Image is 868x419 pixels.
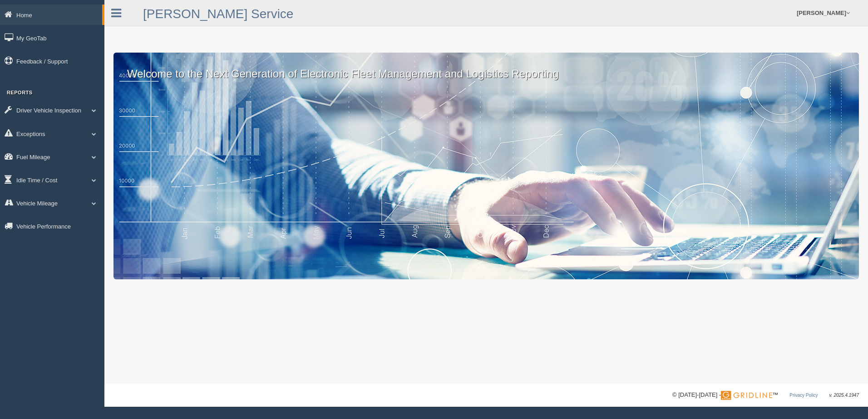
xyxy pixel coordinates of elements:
p: Welcome to the Next Generation of Electronic Fleet Management and Logistics Reporting [113,53,859,82]
a: [PERSON_NAME] Service [143,7,293,21]
a: Privacy Policy [789,393,818,398]
span: v. 2025.4.1947 [829,393,859,398]
img: Gridline [721,391,772,400]
div: © [DATE]-[DATE] - ™ [672,390,859,400]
